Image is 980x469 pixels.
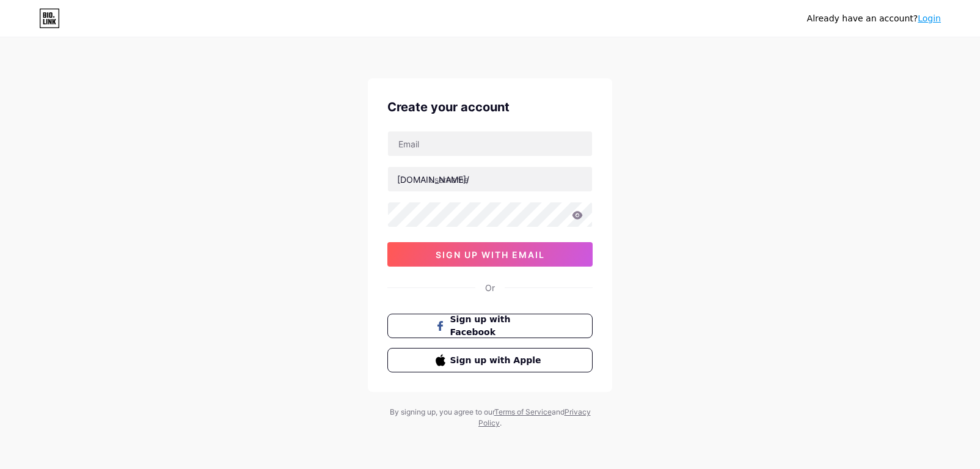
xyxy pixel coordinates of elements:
[387,314,593,338] button: Sign up with Facebook
[387,348,593,372] button: Sign up with Apple
[485,281,495,294] div: Or
[397,173,469,186] div: [DOMAIN_NAME]/
[388,131,592,156] input: Email
[387,242,593,267] button: sign up with email
[387,98,593,116] div: Create your account
[450,354,545,367] span: Sign up with Apple
[436,249,545,260] span: sign up with email
[807,12,941,25] div: Already have an account?
[450,313,545,339] span: Sign up with Facebook
[918,13,941,23] a: Login
[386,407,594,429] div: By signing up, you agree to our and .
[388,167,592,191] input: username
[494,407,552,416] a: Terms of Service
